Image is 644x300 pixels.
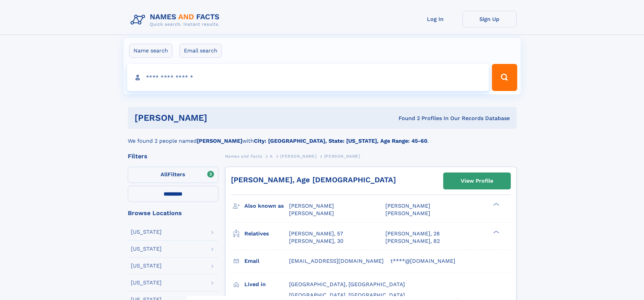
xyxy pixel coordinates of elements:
[385,237,440,245] a: [PERSON_NAME], 82
[128,129,517,145] div: We found 2 people named with .
[135,114,303,122] h1: [PERSON_NAME]
[461,173,493,189] div: View Profile
[444,173,510,189] a: View Profile
[244,228,289,239] h3: Relatives
[254,138,427,144] b: City: [GEOGRAPHIC_DATA], State: [US_STATE], Age Range: 45-60
[128,210,218,216] div: Browse Locations
[131,263,162,269] div: [US_STATE]
[231,176,396,184] a: [PERSON_NAME], Age [DEMOGRAPHIC_DATA]
[244,255,289,267] h3: Email
[289,210,334,216] span: [PERSON_NAME]
[161,171,168,178] span: All
[128,11,225,29] img: Logo Names and Facts
[129,44,172,58] label: Name search
[244,200,289,212] h3: Also known as
[324,154,360,159] span: [PERSON_NAME]
[462,11,517,27] a: Sign Up
[131,246,162,252] div: [US_STATE]
[385,230,440,237] a: [PERSON_NAME], 28
[492,202,500,207] div: ❯
[270,152,273,160] a: A
[131,229,162,235] div: [US_STATE]
[408,11,462,27] a: Log In
[244,279,289,290] h3: Lived in
[225,152,262,160] a: Names and Facts
[131,280,162,285] div: [US_STATE]
[385,210,430,216] span: [PERSON_NAME]
[492,230,500,234] div: ❯
[127,64,489,91] input: search input
[197,138,242,144] b: [PERSON_NAME]
[492,64,517,91] button: Search Button
[128,153,218,159] div: Filters
[289,258,384,264] span: [EMAIL_ADDRESS][DOMAIN_NAME]
[289,203,334,209] span: [PERSON_NAME]
[180,44,222,58] label: Email search
[289,230,343,237] a: [PERSON_NAME], 57
[303,115,510,122] div: Found 2 Profiles In Our Records Database
[280,152,316,160] a: [PERSON_NAME]
[289,237,343,245] a: [PERSON_NAME], 30
[385,203,430,209] span: [PERSON_NAME]
[128,167,218,183] label: Filters
[280,154,316,159] span: [PERSON_NAME]
[289,292,405,298] span: [GEOGRAPHIC_DATA], [GEOGRAPHIC_DATA]
[270,154,273,159] span: A
[289,281,405,287] span: [GEOGRAPHIC_DATA], [GEOGRAPHIC_DATA]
